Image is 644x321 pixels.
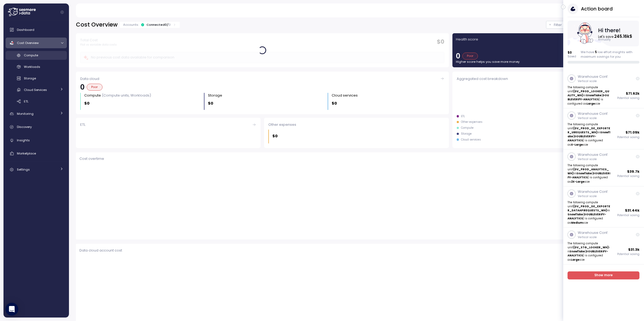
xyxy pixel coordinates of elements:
strong: DOUBLEVERIFY-ANALYTICS [568,172,610,179]
a: Warehouse Conf.Vertical scaleThe following compute unit(DV_PROD_DE_EXPORTER_DATAAPIREQUESTS_WH)in... [563,186,644,227]
strong: 2X-Large [571,180,585,183]
a: Monitoring [6,108,67,119]
p: Potential saving [617,96,640,100]
p: $0 [272,133,278,139]
p: $0 [208,100,213,106]
p: Potential saving [617,135,640,139]
strong: (DV_PROD_DE_EXPORTER_DATAAPIREQUESTS_WH) [568,205,610,212]
p: Filter [554,22,562,28]
a: Warehouse Conf.Vertical scaleThe following compute unit(DV_PROD_ANALYTICS_WH)inSnowflake(DOUBLEVE... [563,149,644,186]
p: The following compute unit in ( ) is configured as size [568,163,611,184]
p: Warehouse Conf. [578,230,608,235]
tspan: 245.16k $ [615,34,633,39]
text: Let's save [599,34,633,39]
p: Cost overtime [79,156,104,161]
p: $ 0 [568,50,576,55]
strong: Medium [571,221,583,224]
p: Vertical scale [578,235,608,239]
a: Insights [6,135,67,146]
div: ETL [80,122,256,127]
p: Warehouse Conf. [578,152,608,157]
a: Settings [6,164,67,175]
span: Cloud Services [24,88,47,92]
div: Poor [87,84,103,91]
p: Warehouse Conf. [578,74,608,79]
button: Collapse navigation [59,10,65,14]
p: Warehouse Conf. [578,111,608,116]
a: Data cloud0PoorCompute (Compute units, Workloads)$0Storage $0Cloud services $0 [76,72,449,114]
div: Open Intercom Messenger [5,303,18,316]
span: Insights [17,138,30,142]
strong: (DV_STG_LOOKER_WH) [573,246,609,249]
p: 0 [169,23,171,27]
div: Storage [208,93,222,98]
p: 0 [456,53,460,60]
a: Compute [6,51,67,60]
div: Cloud services [461,138,481,142]
strong: Snowflake [568,131,610,138]
div: ETL [461,115,465,118]
a: Workloads [6,62,67,71]
strong: DOUBLEVERIFY-ANALYTICS [568,135,597,142]
p: $ 31.3k [628,247,640,252]
p: $ 39.7k [627,169,640,174]
span: Monitoring [17,112,34,116]
p: Potential saving [617,252,640,256]
a: Warehouse Conf.Vertical scaleThe following compute unit(DV_STG_LOOKER_WH)inSnowflake(DOUBLEVERIFY... [563,227,644,264]
span: Dashboard [17,28,34,32]
strong: DOUBLEVERIFY-ANALYTICS [568,94,609,101]
p: Vertical scale [578,116,608,120]
div: Filter [546,21,577,29]
a: Marketplace [6,148,67,159]
a: Warehouse Conf.Vertical scaleThe following compute unit(DV_PROD_LOOKER_QUALITY_WH)inSnowflake(DOU... [563,71,644,108]
p: $ 31.44k [625,208,640,213]
a: ETL [6,97,67,106]
p: Vertical scale [578,157,608,161]
span: Show more [595,272,613,279]
h2: Cost Overview [76,21,118,29]
strong: X-Large [571,143,583,146]
text: Annually [599,38,611,42]
div: We have low effort insights with maximum savings for you [581,50,640,59]
strong: (DV_PROD_DE_EXPORTER_UIREQUESTS_WH) [568,127,610,134]
div: Accounts:Connected0/0 [120,22,180,28]
a: Warehouse Conf.Vertical scaleThe following compute unit(DV_PROD_DE_EXPORTER_UIREQUESTS_WH)inSnowf... [563,108,644,149]
a: Show more [568,271,640,279]
p: The following compute unit in ( ) is configured as size [568,200,611,225]
a: Cloud Services [6,85,67,94]
p: Vertical scale [578,194,608,198]
span: Discovery [17,125,32,129]
p: Potential saving [617,213,640,217]
p: Data cloud account cost [79,248,122,253]
div: Storage [461,132,472,136]
p: $0 [332,100,337,106]
strong: (DV_PROD_LOOKER_QUALITY_WH) [568,90,609,97]
p: Vertical scale [578,79,608,83]
div: Cloud services [332,93,358,98]
p: The following compute unit in ( ) is configured as size [568,85,611,106]
span: Storage [24,76,36,80]
p: Potential saving [617,174,640,178]
p: Warehouse Conf. [578,189,608,194]
div: Other expenses [461,120,482,124]
a: ETL [76,118,261,148]
p: The following compute unit in ( ) is configured as size [568,241,611,262]
p: (Compute units, Workloads) [102,93,151,98]
p: Health score [456,37,478,42]
div: Compute [461,126,474,130]
strong: (DV_PROD_ANALYTICS_WH) [568,168,609,175]
p: $ 71.62k [626,91,640,96]
span: Workloads [24,65,40,69]
strong: DOUBLEVERIFY-ANALYTICS [568,213,606,220]
a: Dashboard [6,24,67,35]
p: $ 71.09k [626,130,640,135]
div: Data cloud [80,76,444,82]
a: Discovery [6,122,67,132]
div: Compute [84,93,151,98]
strong: Large [587,102,595,105]
strong: DOUBLEVERIFY-ANALYTICS [568,250,608,257]
span: Settings [17,167,30,172]
div: Other expenses [268,122,444,127]
span: Cost Overview [17,41,39,45]
p: The following compute unit in ( ) is configured as size [568,122,611,147]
